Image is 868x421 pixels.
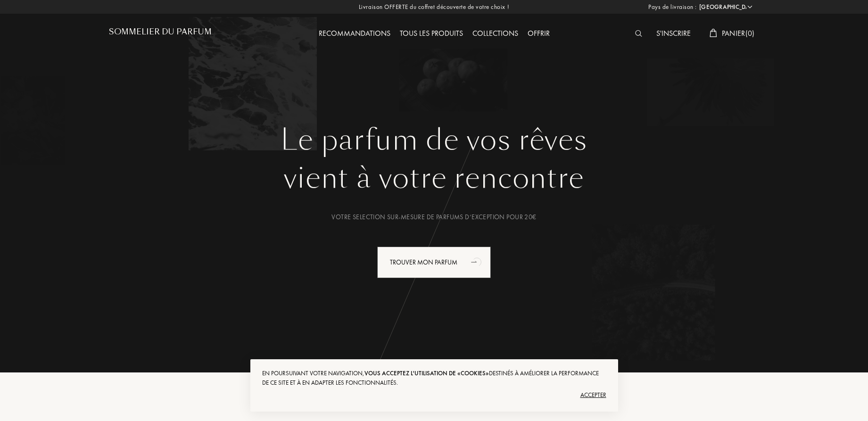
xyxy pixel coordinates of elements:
div: Trouver mon parfum [377,247,491,278]
div: Recommandations [314,28,395,40]
a: S'inscrire [652,28,695,38]
span: Panier ( 0 ) [722,28,755,38]
span: vous acceptez l'utilisation de «cookies» [364,369,489,377]
img: search_icn_white.svg [635,30,642,37]
a: Offrir [523,28,554,38]
span: Pays de livraison : [648,2,697,12]
div: vient à votre rencontre [116,157,752,199]
div: Offrir [523,28,554,40]
h1: Le parfum de vos rêves [116,123,752,157]
a: Tous les produits [395,28,468,38]
div: Votre selection sur-mesure de parfums d’exception pour 20€ [116,212,752,222]
div: En poursuivant votre navigation, destinés à améliorer la performance de ce site et à en adapter l... [262,369,606,388]
h1: Sommelier du Parfum [109,27,212,36]
a: Collections [468,28,523,38]
img: cart_white.svg [710,29,717,37]
div: animation [468,252,487,271]
div: Accepter [262,388,606,403]
a: Recommandations [314,28,395,38]
a: Trouver mon parfumanimation [370,247,498,278]
div: Collections [468,28,523,40]
div: S'inscrire [652,28,695,40]
div: Tous les produits [395,28,468,40]
a: Sommelier du Parfum [109,27,212,40]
